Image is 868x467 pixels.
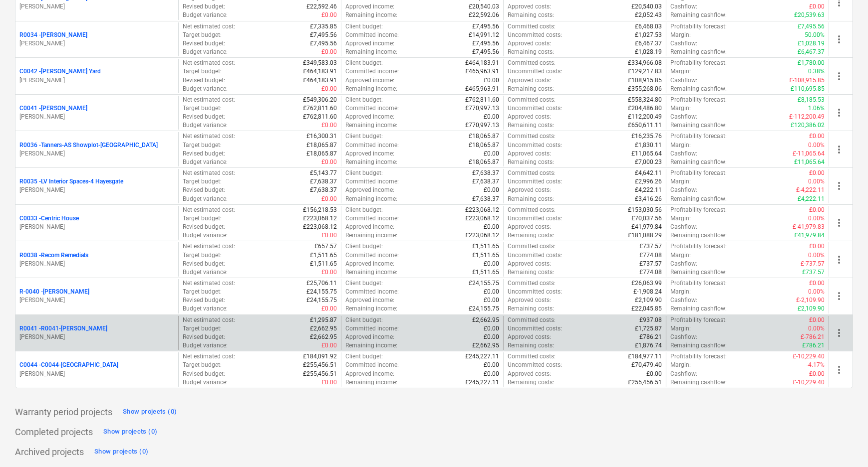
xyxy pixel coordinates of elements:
p: £-4,222.11 [796,186,825,194]
p: £1,511.65 [472,242,499,251]
p: Approved costs : [508,39,551,48]
p: Remaining costs : [508,268,554,277]
p: £0.00 [321,268,337,277]
p: Remaining cashflow : [670,121,727,130]
p: Client budget : [345,169,383,177]
p: [PERSON_NAME] [19,76,174,85]
p: Revised budget : [183,113,225,121]
p: Remaining costs : [508,11,554,19]
div: C0041 -[PERSON_NAME][PERSON_NAME] [19,104,174,121]
p: £7,495.56 [472,48,499,56]
p: £153,030.56 [628,206,662,214]
p: [PERSON_NAME] [19,260,174,268]
p: £349,583.03 [303,59,337,67]
p: Client budget : [345,132,383,141]
p: C0033 - Centric House [19,214,79,223]
p: Remaining costs : [508,195,554,203]
p: Target budget : [183,214,222,223]
p: £7,638.37 [472,195,499,203]
iframe: Chat Widget [818,419,868,467]
p: £774.08 [639,251,662,260]
p: £25,706.11 [306,279,337,288]
p: £6,467.37 [798,48,825,56]
p: Client budget : [345,59,383,67]
div: R0034 -[PERSON_NAME][PERSON_NAME] [19,31,174,48]
p: Target budget : [183,67,222,76]
p: Approved costs : [508,113,551,121]
p: Uncommitted costs : [508,177,562,186]
p: £7,638.37 [310,177,337,186]
p: Budget variance : [183,11,228,19]
p: Uncommitted costs : [508,251,562,260]
p: £650,611.11 [628,121,662,130]
p: 0.00% [808,251,825,260]
p: Revised budget : [183,260,225,268]
p: Committed income : [345,31,399,39]
p: Approved costs : [508,260,551,268]
p: £1,028.19 [798,39,825,48]
p: Approved income : [345,39,394,48]
p: £7,495.56 [310,31,337,39]
p: Target budget : [183,31,222,39]
p: £112,200.49 [628,113,662,121]
p: Remaining costs : [508,158,554,166]
p: £7,335.85 [310,22,337,31]
p: Margin : [670,177,691,186]
p: [PERSON_NAME] [19,333,174,341]
p: C0042 - [PERSON_NAME] Yard [19,67,101,76]
p: [PERSON_NAME] [19,296,174,305]
p: Profitability forecast : [670,132,727,141]
p: £770,997.13 [465,121,499,130]
p: Approved costs : [508,223,551,231]
p: Remaining income : [345,195,397,203]
p: C0044 - C0044-[GEOGRAPHIC_DATA] [19,361,118,369]
p: £22,592.06 [469,11,499,19]
p: Committed costs : [508,96,556,104]
p: £0.00 [321,121,337,130]
p: £762,811.60 [465,96,499,104]
p: £657.57 [314,242,337,251]
p: £0.00 [809,169,825,177]
p: £6,467.37 [635,39,662,48]
p: Budget variance : [183,85,228,93]
p: £0.00 [484,223,499,231]
p: Committed income : [345,141,399,150]
p: £16,235.76 [631,132,662,141]
div: Show projects (0) [103,426,157,438]
div: C0042 -[PERSON_NAME] Yard[PERSON_NAME] [19,67,174,84]
p: £334,966.08 [628,59,662,67]
p: R0041 - R0041-[PERSON_NAME] [19,324,107,333]
p: £26,063.99 [631,279,662,288]
p: Uncommitted costs : [508,67,562,76]
p: £0.00 [321,231,337,240]
p: £0.00 [809,242,825,251]
p: £0.00 [809,132,825,141]
button: Show projects (0) [92,444,151,460]
span: more_vert [833,364,845,376]
p: Net estimated cost : [183,132,235,141]
p: £558,324.80 [628,96,662,104]
p: Uncommitted costs : [508,104,562,113]
span: more_vert [833,327,845,339]
p: Remaining cashflow : [670,48,727,56]
p: Remaining costs : [508,48,554,56]
p: Uncommitted costs : [508,214,562,223]
p: Committed costs : [508,279,556,288]
p: £737.57 [639,242,662,251]
div: Show projects (0) [123,406,177,418]
p: [PERSON_NAME] [19,113,174,121]
p: £108,915.85 [628,76,662,85]
p: £0.00 [809,279,825,288]
p: £7,638.37 [472,169,499,177]
p: Client budget : [345,242,383,251]
p: Uncommitted costs : [508,141,562,150]
p: £18,065.87 [469,132,499,141]
p: Cashflow : [670,223,697,231]
p: £20,540.03 [631,2,662,11]
p: Target budget : [183,288,222,296]
p: Remaining cashflow : [670,85,727,93]
p: £18,065.87 [306,150,337,158]
p: £465,963.91 [465,67,499,76]
p: 0.38% [808,67,825,76]
p: Net estimated cost : [183,59,235,67]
